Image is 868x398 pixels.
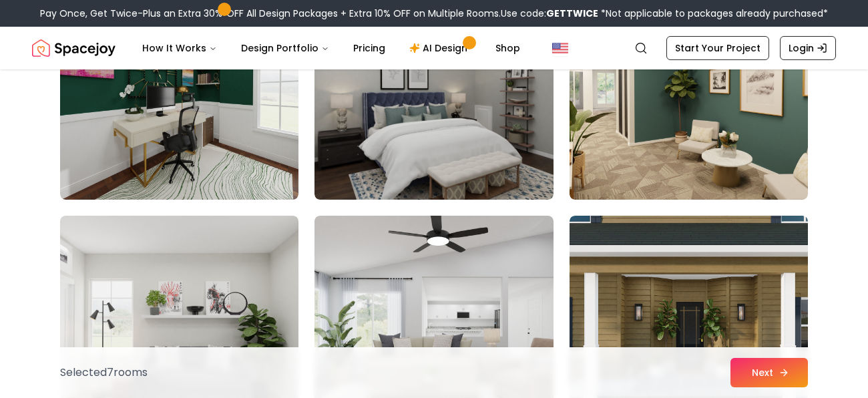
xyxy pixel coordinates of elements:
a: AI Design [399,35,482,61]
a: Start Your Project [666,36,769,60]
span: Use code: [501,7,598,20]
p: Selected 7 room s [60,365,148,381]
a: Shop [485,35,531,61]
button: How It Works [132,35,228,61]
a: Pricing [343,35,396,61]
nav: Main [132,35,531,61]
button: Next [730,358,808,387]
a: Spacejoy [32,35,116,61]
span: *Not applicable to packages already purchased* [598,7,828,20]
button: Design Portfolio [230,35,340,61]
a: Login [780,36,836,60]
div: Pay Once, Get Twice-Plus an Extra 30% OFF All Design Packages + Extra 10% OFF on Multiple Rooms. [40,7,828,20]
nav: Global [32,27,836,69]
img: Spacejoy Logo [32,35,116,61]
img: United States [552,40,568,56]
b: GETTWICE [546,7,598,20]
